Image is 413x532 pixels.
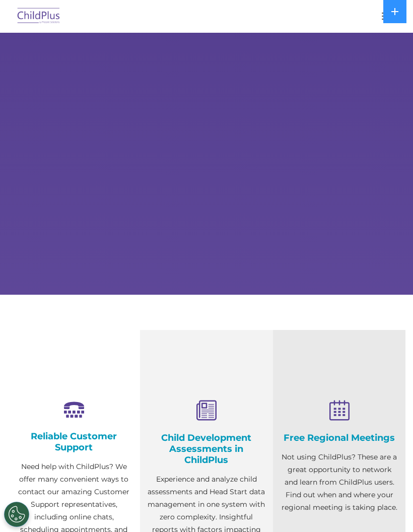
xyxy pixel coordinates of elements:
h4: Child Development Assessments in ChildPlus [148,432,265,465]
h4: Free Regional Meetings [281,432,398,443]
p: Not using ChildPlus? These are a great opportunity to network and learn from ChildPlus users. Fin... [281,451,398,514]
img: ChildPlus by Procare Solutions [15,5,62,28]
button: Cookies Settings [4,502,29,527]
h4: Reliable Customer Support [15,431,132,453]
